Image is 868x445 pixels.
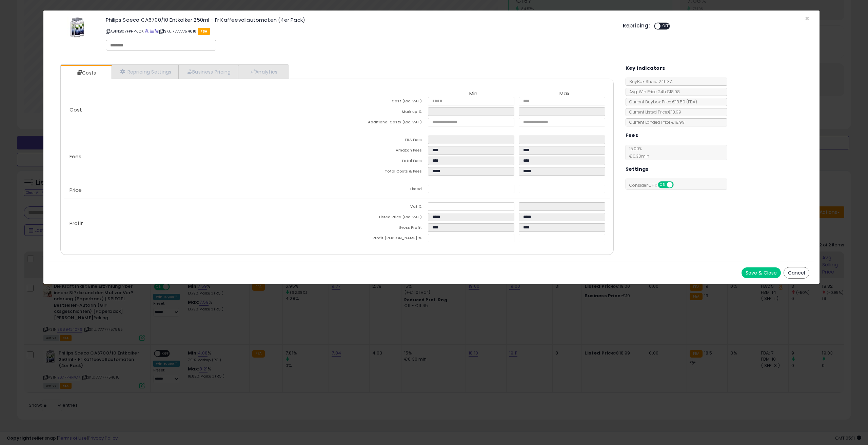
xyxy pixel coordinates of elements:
[337,97,428,107] td: Cost (Exc. VAT)
[337,146,428,157] td: Amazon Fees
[672,182,683,188] span: OFF
[337,118,428,128] td: Additional Costs (Exc. VAT)
[64,221,337,226] p: Profit
[805,14,809,23] span: ×
[623,23,650,28] h5: Repricing:
[106,17,613,22] h3: Philips Saeco CA6700/10 Entkalker 250ml - Fr Kaffeevollautomaten (4er Pack)
[660,23,671,29] span: OFF
[150,28,154,34] a: All offer listings
[337,167,428,178] td: Total Costs & Fees
[64,154,337,159] p: Fees
[658,182,667,188] span: ON
[337,107,428,118] td: Mark up %
[428,91,519,97] th: Min
[784,267,809,279] button: Cancel
[626,64,665,73] h5: Key Indicators
[112,65,179,79] a: Repricing Settings
[337,157,428,167] td: Total Fees
[626,79,672,84] span: BuyBox Share 24h: 3%
[626,119,685,125] span: Current Landed Price: €18.99
[626,99,697,105] span: Current Buybox Price:
[626,146,649,159] span: 15.00 %
[337,234,428,244] td: Profit [PERSON_NAME] %
[626,153,649,159] span: €0.30 min
[337,185,428,195] td: Listed
[179,65,238,79] a: Business Pricing
[337,223,428,234] td: Gross Profit
[64,107,337,113] p: Cost
[64,187,337,193] p: Price
[626,109,681,115] span: Current Listed Price: €18.99
[198,28,210,35] span: FBA
[155,28,158,34] a: Your listing only
[67,17,87,38] img: 419fOC0BDLL._SL60_.jpg
[106,26,613,37] p: ASIN: B07FPHPKCK | SKU: 77777754618
[238,65,288,79] a: Analytics
[626,89,680,95] span: Avg. Win Price 24h: €18.98
[742,267,781,278] button: Save & Close
[519,91,610,97] th: Max
[61,66,111,80] a: Costs
[672,99,697,105] span: €18.50
[626,182,683,188] span: Consider CPT:
[626,131,638,140] h5: Fees
[337,213,428,223] td: Listed Price (Exc. VAT)
[626,165,649,174] h5: Settings
[686,99,697,105] span: ( FBA )
[337,202,428,213] td: Vat %
[337,136,428,146] td: FBA Fees
[145,28,149,34] a: BuyBox page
